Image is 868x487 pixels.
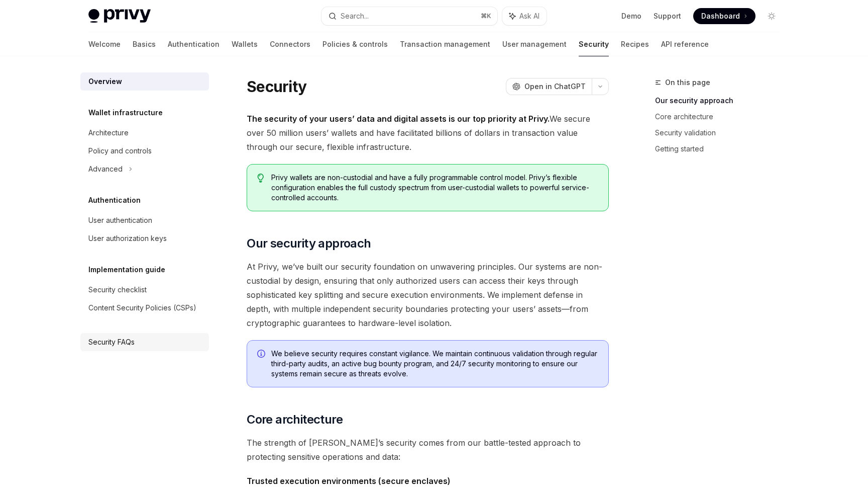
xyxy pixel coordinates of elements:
div: Advanced [88,163,123,175]
a: Welcome [88,32,121,56]
a: API reference [661,32,709,56]
button: Search...⌘K [321,7,497,25]
div: Overview [88,75,122,88]
a: Recipes [621,32,649,56]
span: At Privy, we’ve built our security foundation on unwavering principles. Our systems are non-custo... [247,260,609,330]
a: Security validation [655,125,788,141]
div: Policy and controls [88,145,152,157]
a: Our security approach [655,93,788,109]
button: Open in ChatGPT [506,78,592,95]
a: Wallets [232,32,258,56]
span: Open in ChatGPT [524,82,586,92]
a: User authentication [80,211,209,229]
div: Security FAQs [88,336,135,348]
a: Basics [133,32,156,56]
span: On this page [665,76,710,89]
a: Architecture [80,124,209,142]
a: Core architecture [655,109,788,125]
a: Support [654,11,681,21]
svg: Tip [257,174,264,183]
div: User authentication [88,214,152,226]
a: Security [579,32,609,56]
a: Connectors [270,32,310,56]
span: Our security approach [247,235,371,252]
strong: The security of your users’ data and digital assets is our top priority at Privy. [247,114,550,124]
a: Transaction management [400,32,490,56]
svg: Info [257,350,267,360]
div: Security checklist [88,284,147,296]
div: Content Security Policies (CSPs) [88,302,196,314]
a: Demo [621,11,641,21]
span: ⌘ K [481,12,491,20]
span: Dashboard [701,11,740,21]
h5: Implementation guide [88,264,165,276]
button: Toggle dark mode [764,8,780,24]
a: Overview [80,72,209,91]
a: User management [502,32,567,56]
a: User authorization keys [80,229,209,248]
button: Ask AI [502,7,547,25]
span: Ask AI [519,11,539,21]
span: Core architecture [247,412,343,428]
div: User authorization keys [88,232,167,245]
strong: Trusted execution environments (secure enclaves) [247,476,451,486]
a: Security FAQs [80,333,209,351]
h5: Wallet infrastructure [88,107,163,119]
a: Security checklist [80,281,209,299]
a: Getting started [655,141,788,157]
a: Content Security Policies (CSPs) [80,299,209,317]
a: Authentication [168,32,220,56]
div: Architecture [88,127,129,139]
a: Policies & controls [322,32,388,56]
span: We secure over 50 million users’ wallets and have facilitated billions of dollars in transaction ... [247,112,609,154]
a: Policy and controls [80,142,209,160]
h5: Authentication [88,194,141,206]
span: We believe security requires constant vigilance. We maintain continuous validation through regula... [271,349,598,379]
div: Search... [341,10,369,22]
span: The strength of [PERSON_NAME]’s security comes from our battle-tested approach to protecting sens... [247,436,609,464]
a: Dashboard [693,8,755,24]
img: light logo [88,9,151,23]
span: Privy wallets are non-custodial and have a fully programmable control model. Privy’s flexible con... [271,173,598,203]
h1: Security [247,77,306,96]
